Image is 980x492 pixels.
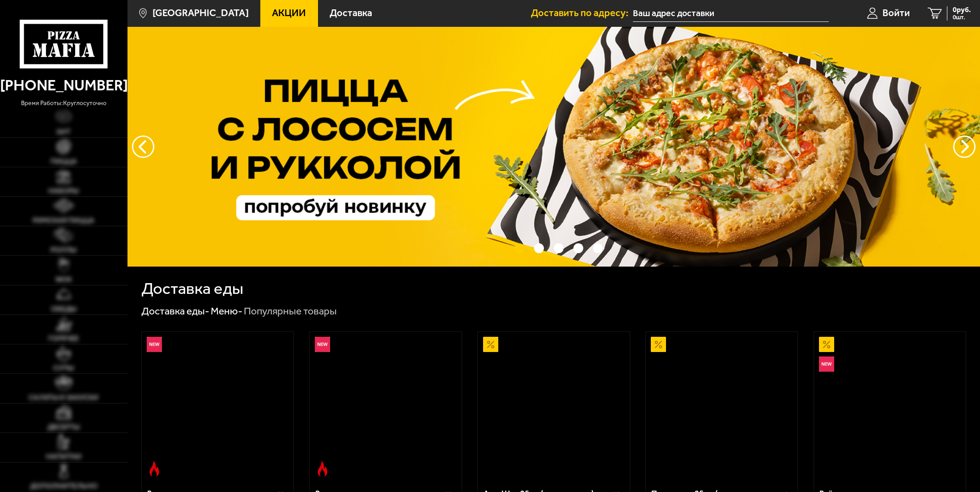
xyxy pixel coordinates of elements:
button: точки переключения [514,243,524,253]
a: АкционныйАль-Шам 25 см (тонкое тесто) [478,332,630,481]
span: Доставка [330,8,372,18]
button: точки переключения [554,243,564,253]
img: Новинка [315,337,330,352]
button: точки переключения [534,243,544,253]
span: Напитки [46,453,81,461]
span: Десерты [47,424,80,431]
a: АкционныйНовинкаВсё включено [814,332,966,481]
span: Войти [882,8,910,18]
span: Хит [56,128,71,136]
button: точки переключения [593,243,603,253]
span: Обеды [51,305,76,313]
span: Доставить по адресу: [531,8,633,18]
span: Роллы [51,246,76,254]
a: НовинкаОстрое блюдоРимская с креветками [142,332,294,481]
a: Доставка еды- [141,305,209,317]
button: точки переключения [573,243,583,253]
span: Горячее [48,335,79,343]
a: АкционныйПепперони 25 см (толстое с сыром) [646,332,798,481]
img: Акционный [483,337,498,352]
div: Популярные товары [244,305,337,318]
span: Салаты и закуски [29,394,98,402]
span: Акции [272,8,306,18]
span: Супы [53,365,74,372]
button: следующий [132,136,154,158]
img: Острое блюдо [315,461,330,476]
img: Акционный [819,337,834,352]
a: Меню- [211,305,242,317]
span: 0 шт. [953,14,971,21]
img: Острое блюдо [147,461,162,476]
button: предыдущий [953,136,976,158]
a: НовинкаОстрое блюдоРимская с мясным ассорти [310,332,462,481]
img: Новинка [819,356,834,372]
span: Римская пицца [33,217,94,225]
span: 0 руб. [953,6,971,13]
img: Новинка [147,337,162,352]
span: Наборы [48,187,79,195]
span: [GEOGRAPHIC_DATA] [153,8,249,18]
input: Ваш адрес доставки [633,5,829,22]
span: Пицца [51,158,77,165]
span: WOK [55,276,72,284]
h1: Доставка еды [141,280,243,297]
span: Дополнительно [30,483,98,490]
img: Акционный [651,337,666,352]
